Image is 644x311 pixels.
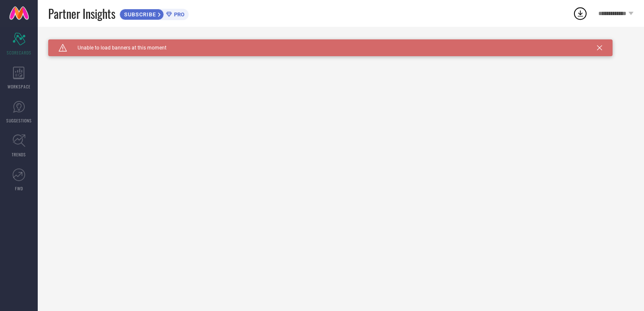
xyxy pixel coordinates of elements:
span: SUBSCRIBE [120,11,158,18]
span: FWD [15,185,23,192]
span: Unable to load banners at this moment [67,45,166,51]
span: TRENDS [12,151,26,158]
span: SUGGESTIONS [6,117,32,124]
a: SUBSCRIBEPRO [119,7,189,20]
div: Unable to load filters at this moment. Please try later. [48,39,634,46]
span: PRO [172,11,184,18]
span: WORKSPACE [8,83,31,90]
span: Partner Insights [48,5,115,22]
span: SCORECARDS [7,49,31,56]
div: Open download list [573,6,588,21]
